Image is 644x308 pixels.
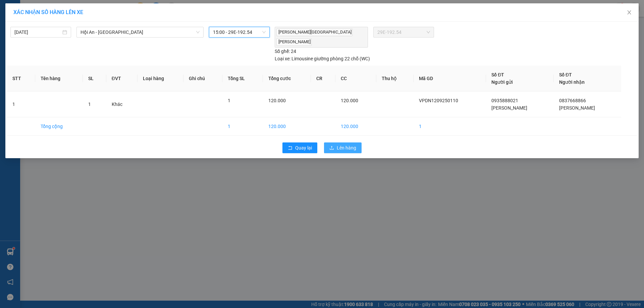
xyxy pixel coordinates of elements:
[627,10,632,15] span: close
[14,28,61,36] input: 12/09/2025
[559,72,572,77] span: Số ĐT
[88,102,91,107] span: 1
[80,27,200,37] span: Hội An - Hà Nội
[559,79,585,85] span: Người nhận
[83,66,106,91] th: SL
[491,79,513,85] span: Người gửi
[35,66,83,91] th: Tên hàng
[414,66,486,91] th: Mã GD
[228,98,230,103] span: 1
[276,28,353,36] span: [PERSON_NAME][GEOGRAPHIC_DATA]
[183,66,222,91] th: Ghi chú
[11,5,57,27] strong: CHUYỂN PHÁT NHANH HK BUSLINES
[288,145,292,151] span: rollback
[106,91,138,117] td: Khác
[222,66,263,91] th: Tổng SL
[7,66,35,91] th: STT
[106,66,138,91] th: ĐVT
[337,144,356,151] span: Lên hàng
[8,34,61,50] span: ↔ [GEOGRAPHIC_DATA]
[559,105,595,111] span: [PERSON_NAME]
[35,117,83,136] td: Tổng cộng
[377,27,430,37] span: 29E-192.54
[282,142,317,153] button: rollbackQuay lại
[620,3,639,22] button: Close
[275,48,296,55] div: 24
[491,105,527,111] span: [PERSON_NAME]
[222,117,263,136] td: 1
[263,117,311,136] td: 120.000
[335,117,376,136] td: 120.000
[213,27,266,37] span: 15:00 - 29E-192.54
[3,26,7,59] img: logo
[8,28,61,50] span: SAPA, LÀO CAI ↔ [GEOGRAPHIC_DATA]
[268,98,286,103] span: 120.000
[376,66,414,91] th: Thu hộ
[559,98,586,103] span: 0837668866
[263,66,311,91] th: Tổng cước
[341,98,358,103] span: 120.000
[275,55,290,62] span: Loại xe:
[414,117,486,136] td: 1
[10,39,61,50] span: ↔ [GEOGRAPHIC_DATA]
[491,72,504,77] span: Số ĐT
[419,98,458,103] span: VPDN1209250110
[62,48,110,55] span: VPDN1209250110
[7,91,35,117] td: 1
[13,9,83,15] span: XÁC NHẬN SỐ HÀNG LÊN XE
[295,144,312,151] span: Quay lại
[275,48,290,55] span: Số ghế:
[335,66,376,91] th: CC
[276,38,312,46] span: [PERSON_NAME]
[196,30,200,34] span: down
[138,66,184,91] th: Loại hàng
[275,55,370,62] div: Limousine giường phòng 22 chỗ (WC)
[329,145,334,151] span: upload
[311,66,335,91] th: CR
[491,98,518,103] span: 0935888021
[324,142,362,153] button: uploadLên hàng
